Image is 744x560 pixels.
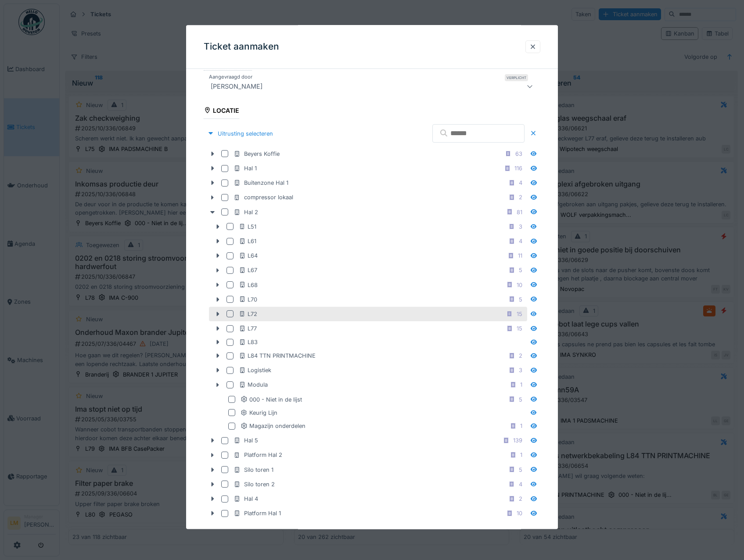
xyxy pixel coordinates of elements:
[239,381,268,389] div: Modula
[517,310,522,318] div: 15
[239,295,257,304] div: L70
[519,237,522,245] div: 4
[234,510,281,518] div: Platform Hal 1
[519,495,522,503] div: 2
[519,266,522,275] div: 5
[239,252,258,260] div: L64
[241,395,302,404] div: 000 - Niet in de lijst
[239,281,258,289] div: L68
[234,194,293,202] div: compressor lokaal
[520,451,522,459] div: 1
[517,324,522,333] div: 15
[514,164,522,172] div: 116
[234,451,282,459] div: Platform Hal 2
[519,480,522,488] div: 4
[204,128,277,140] div: Uitrusting selecteren
[207,81,266,92] div: [PERSON_NAME]
[241,409,277,417] div: Keurig Lijn
[517,281,522,289] div: 10
[241,422,306,430] div: Magazijn onderdelen
[234,495,258,503] div: Hal 4
[239,223,256,231] div: L51
[204,104,240,119] div: Locatie
[239,310,257,318] div: L72
[513,437,522,445] div: 139
[519,352,522,360] div: 2
[517,510,522,518] div: 10
[520,422,522,430] div: 1
[239,266,257,275] div: L67
[239,352,316,360] div: L84 TTN PRINTMACHINE
[515,150,522,158] div: 63
[519,295,522,304] div: 5
[234,466,273,474] div: Silo toren 1
[234,208,258,216] div: Hal 2
[239,237,256,245] div: L61
[479,528,540,540] div: Verberg selector
[519,466,522,474] div: 5
[519,395,522,404] div: 5
[207,73,254,81] label: Aangevraagd door
[234,480,275,488] div: Silo toren 2
[234,164,257,172] div: Hal 1
[519,194,522,202] div: 2
[519,366,522,375] div: 3
[520,381,522,389] div: 1
[234,437,258,445] div: Hal 5
[518,252,522,260] div: 11
[239,338,258,346] div: L83
[234,179,288,187] div: Buitenzone Hal 1
[519,223,522,231] div: 3
[239,366,271,375] div: Logistiek
[517,208,522,216] div: 81
[204,56,252,71] div: Gebruikers
[234,150,280,158] div: Beyers Koffie
[505,74,528,81] div: Verplicht
[239,324,257,333] div: L77
[204,41,279,52] h3: Ticket aanmaken
[519,179,522,187] div: 4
